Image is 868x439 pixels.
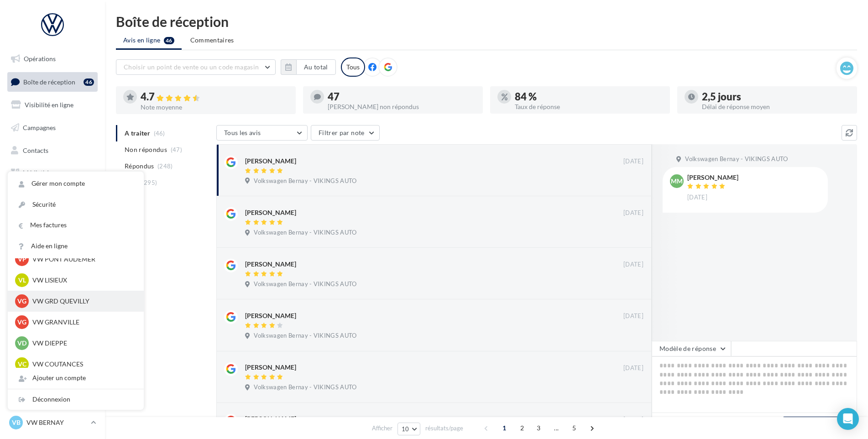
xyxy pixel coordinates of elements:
p: VW DIEPPE [32,339,133,348]
span: [DATE] [623,261,643,269]
a: Visibilité en ligne [5,95,99,115]
a: Sécurité [8,194,144,215]
span: Volkswagen Bernay - VIKINGS AUTO [254,229,356,237]
button: Choisir un point de vente ou un code magasin [116,59,276,75]
button: Modèle de réponse [652,341,731,356]
div: [PERSON_NAME] [245,311,296,320]
span: Afficher [372,424,392,433]
div: [PERSON_NAME] [245,157,296,166]
span: Boîte de réception [23,78,75,85]
span: VP [18,255,26,264]
span: Tous les avis [224,129,261,136]
span: 3 [531,421,546,435]
div: [PERSON_NAME] [245,414,296,423]
span: Contacts [23,146,48,154]
a: Médiathèque [5,163,99,183]
div: Open Intercom Messenger [837,408,859,430]
a: Mes factures [8,215,144,235]
a: Calendrier [5,186,99,205]
div: Ajouter un compte [8,368,144,388]
div: [PERSON_NAME] non répondus [328,104,476,110]
a: Gérer mon compte [8,173,144,194]
span: Opérations [24,55,56,63]
a: Contacts [5,141,99,160]
p: VW PONT AUDEMER [32,255,133,264]
span: (248) [157,162,173,170]
p: VW LISIEUX [32,276,133,285]
span: (47) [171,146,182,153]
div: [PERSON_NAME] [245,208,296,217]
p: VW BERNAY [26,418,87,427]
button: 10 [397,423,421,435]
div: 2,5 jours [702,92,850,102]
span: Visibilité en ligne [25,101,73,109]
span: Volkswagen Bernay - VIKINGS AUTO [685,155,788,163]
span: Non répondus [125,145,167,154]
div: Délai de réponse moyen [702,104,850,110]
a: Opérations [5,49,99,68]
span: [DATE] [623,364,643,372]
span: [DATE] [623,209,643,217]
div: Boîte de réception [116,15,857,28]
div: Déconnexion [8,389,144,410]
span: [DATE] [623,416,643,424]
span: 1 [497,421,512,435]
a: Campagnes DataOnDemand [5,239,99,266]
span: [DATE] [623,312,643,320]
span: VD [17,339,26,348]
span: VL [18,276,26,285]
button: Au total [281,59,336,75]
p: VW COUTANCES [32,360,133,369]
span: Volkswagen Bernay - VIKINGS AUTO [254,332,356,340]
span: VG [17,297,26,306]
span: (295) [142,179,157,186]
span: Répondus [125,162,154,171]
a: Campagnes [5,118,99,137]
div: Note moyenne [141,104,288,110]
span: MM [671,177,683,186]
span: ... [549,421,564,435]
span: Volkswagen Bernay - VIKINGS AUTO [254,177,356,185]
span: [DATE] [623,157,643,166]
div: Tous [341,57,365,77]
button: Filtrer par note [311,125,380,141]
button: Tous les avis [216,125,308,141]
span: Médiathèque [23,169,60,177]
div: [PERSON_NAME] [245,363,296,372]
a: VB VW BERNAY [7,414,98,431]
span: Choisir un point de vente ou un code magasin [124,63,259,71]
span: résultats/page [425,424,463,433]
div: 47 [328,92,476,102]
div: [PERSON_NAME] [245,260,296,269]
p: VW GRD QUEVILLY [32,297,133,306]
span: 5 [567,421,581,435]
div: [PERSON_NAME] [687,174,738,181]
span: 2 [515,421,529,435]
span: Commentaires [190,36,234,45]
span: 10 [402,425,409,433]
p: VW GRANVILLE [32,318,133,327]
a: PLV et print personnalisable [5,209,99,236]
span: Volkswagen Bernay - VIKINGS AUTO [254,280,356,288]
a: Boîte de réception46 [5,72,99,92]
div: Taux de réponse [515,104,663,110]
a: Aide en ligne [8,236,144,256]
span: Campagnes [23,124,56,131]
div: 4.7 [141,92,288,102]
div: 46 [84,78,94,86]
span: [DATE] [687,193,707,202]
span: VB [12,418,21,427]
div: 84 % [515,92,663,102]
span: VG [17,318,26,327]
span: Volkswagen Bernay - VIKINGS AUTO [254,383,356,392]
button: Au total [296,59,336,75]
span: VC [18,360,26,369]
